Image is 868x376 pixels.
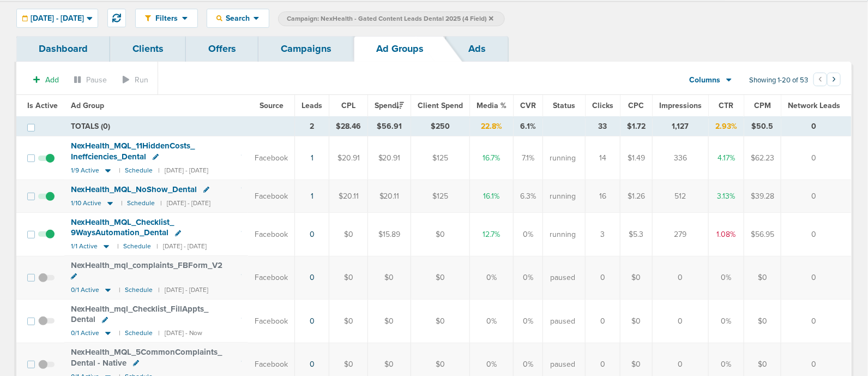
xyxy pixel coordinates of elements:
[125,329,153,337] small: Schedule
[123,242,151,250] small: Schedule
[550,191,576,202] span: running
[329,180,368,213] td: $20.11
[329,256,368,299] td: $0
[653,136,709,180] td: 336
[586,213,620,256] td: 3
[248,213,295,256] td: Facebook
[329,117,368,136] td: $28.46
[446,36,508,62] a: Ads
[744,300,781,343] td: $0
[27,72,65,88] button: Add
[514,117,543,136] td: 6.1%
[586,300,620,343] td: 0
[653,300,709,343] td: 0
[71,260,222,270] span: NexHealth_ mql_ complaints_ FBForm_ V2
[629,101,644,110] span: CPC
[71,242,98,250] span: 1/1 Active
[158,329,202,337] small: | [DATE] - Now
[550,229,576,240] span: running
[781,180,852,213] td: 0
[586,136,620,180] td: 14
[411,180,470,213] td: $125
[71,166,99,175] span: 1/9 Active
[470,117,514,136] td: 22.8%
[329,300,368,343] td: $0
[470,136,514,180] td: 16.7%
[744,136,781,180] td: $62.23
[659,101,702,110] span: Impressions
[310,273,315,282] a: 0
[186,36,258,62] a: Offers
[620,300,653,343] td: $0
[709,300,744,343] td: 0%
[470,256,514,299] td: 0%
[514,256,543,299] td: 0%
[520,101,536,110] span: CVR
[160,199,210,207] small: | [DATE] - [DATE]
[709,117,744,136] td: 2.93%
[653,256,709,299] td: 0
[125,166,153,175] small: Schedule
[71,286,99,294] span: 0/1 Active
[248,300,295,343] td: Facebook
[222,14,254,23] span: Search
[470,180,514,213] td: 16.1%
[550,272,575,283] span: paused
[781,136,852,180] td: 0
[248,136,295,180] td: Facebook
[71,101,104,110] span: Ad Group
[368,117,411,136] td: $56.91
[127,199,155,207] small: Schedule
[620,136,653,180] td: $1.49
[368,213,411,256] td: $15.89
[310,360,315,369] a: 0
[411,213,470,256] td: $0
[620,213,653,256] td: $5.3
[368,136,411,180] td: $20.91
[411,256,470,299] td: $0
[302,101,322,110] span: Leads
[45,75,59,85] span: Add
[653,213,709,256] td: 279
[620,256,653,299] td: $0
[71,217,174,238] span: NexHealth_ MQL_ Checklist_ 9WaysAutomation_ Dental
[781,213,852,256] td: 0
[119,329,119,337] small: |
[310,317,315,326] a: 0
[110,36,186,62] a: Clients
[781,300,852,343] td: 0
[258,36,354,62] a: Campaigns
[295,117,329,136] td: 2
[16,36,110,62] a: Dashboard
[827,73,841,86] button: Go to next page
[514,300,543,343] td: 0%
[553,101,575,110] span: Status
[248,180,295,213] td: Facebook
[71,141,195,162] span: NexHealth_ MQL_ 11HiddenCosts_ Ineffciencies_ Dental
[156,242,207,250] small: | [DATE] - [DATE]
[470,213,514,256] td: 12.7%
[550,153,576,164] span: running
[71,329,99,337] span: 0/1 Active
[749,76,808,85] span: Showing 1-20 of 53
[368,180,411,213] td: $20.11
[310,230,315,239] a: 0
[744,213,781,256] td: $56.95
[754,101,771,110] span: CPM
[64,117,295,136] td: TOTALS (0)
[354,36,446,62] a: Ad Groups
[119,286,119,294] small: |
[71,304,208,325] span: NexHealth_ mql_ Checklist_ FillAppts_ Dental
[719,101,734,110] span: CTR
[514,180,543,213] td: 6.3%
[368,300,411,343] td: $0
[477,101,507,110] span: Media %
[329,136,368,180] td: $20.91
[411,300,470,343] td: $0
[813,74,841,87] ul: Pagination
[470,300,514,343] td: 0%
[550,359,575,370] span: paused
[709,180,744,213] td: 3.13%
[27,101,58,110] span: Is Active
[158,286,208,294] small: | [DATE] - [DATE]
